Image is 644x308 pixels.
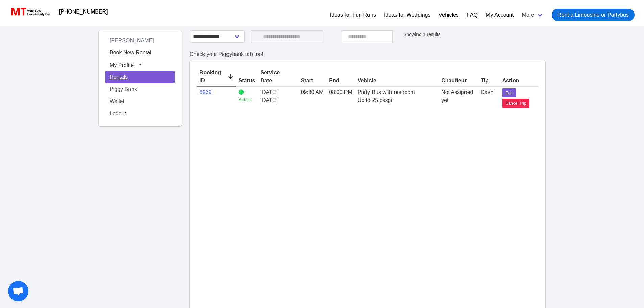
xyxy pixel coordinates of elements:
button: My Profile [105,59,175,71]
span: Party Bus with restroom [358,89,415,95]
div: Action [502,77,538,85]
div: Booking ID [199,69,233,85]
button: Cancel Trip [502,99,530,108]
span: Edit [506,90,513,96]
a: Rent a Limousine or Partybus [552,9,635,21]
a: 6969 [199,89,212,95]
a: Ideas for Fun Runs [330,11,376,19]
a: Ideas for Weddings [384,11,431,19]
div: Vehicle [358,77,436,85]
a: Rentals [105,71,175,83]
div: Service Date [261,69,295,85]
a: Book New Rental [105,47,175,59]
div: Tip [481,77,497,85]
button: Edit [502,88,516,97]
a: Piggy Bank [105,83,175,95]
div: Chauffeur [441,77,475,85]
div: End [329,77,352,85]
span: Up to 25 pssgr [358,97,393,103]
a: Logout [105,108,175,120]
a: FAQ [467,11,478,19]
img: MotorToys Logo [9,7,51,17]
small: Active [239,96,255,103]
span: 08:00 PM [329,89,352,95]
span: Rent a Limousine or Partybus [557,11,629,19]
span: Cash [481,89,493,95]
a: More [518,6,548,24]
div: Start [301,77,324,85]
span: 09:30 AM [301,89,324,95]
a: Edit [502,89,516,95]
a: Open chat [8,281,28,301]
span: [DATE] [261,96,295,104]
a: Vehicles [438,11,459,19]
span: My Profile [110,62,134,68]
a: [PHONE_NUMBER] [55,5,112,19]
span: [DATE] [261,89,278,95]
a: Wallet [105,95,175,108]
div: Status [239,77,255,85]
small: Showing 1 results [403,32,441,37]
span: Cancel Trip [506,100,526,106]
a: My Account [486,11,514,19]
span: [PERSON_NAME] [105,35,158,46]
span: Not Assigned yet [441,89,473,103]
h2: Check your Piggybank tab too! [190,51,545,57]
